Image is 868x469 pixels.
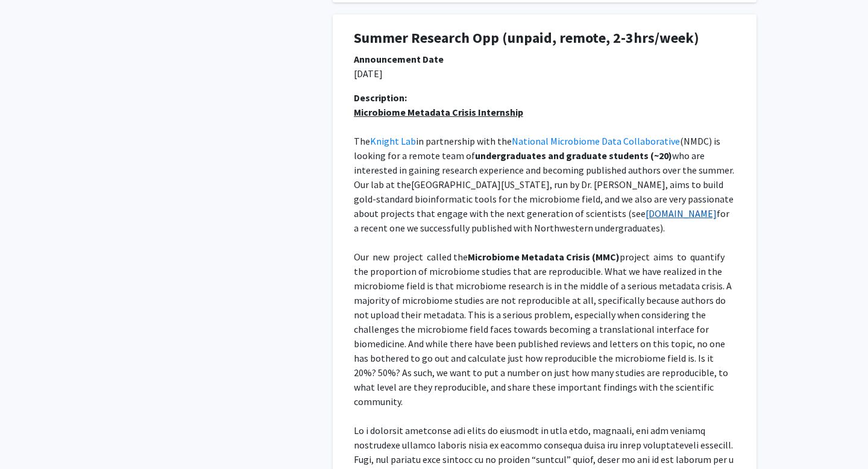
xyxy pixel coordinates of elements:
p: [DATE] [354,66,735,81]
strong: Microbiome Metadata Crisis (MMC) [468,251,620,263]
span: Our new project called the [354,251,468,263]
span: in partnership with the [416,135,512,147]
iframe: Chat [9,415,51,460]
a: [DOMAIN_NAME] [646,207,717,219]
u: Microbiome Metadata Crisis Internship [354,106,523,118]
h1: Summer Research Opp (unpaid, remote, 2-3hrs/week) [354,30,735,47]
span: , run by Dr. [PERSON_NAME], aims to build gold-standard bioinformatic tools for the microbiome fi... [354,178,735,219]
a: National Microbiome Data Collaborative [512,135,680,147]
div: Announcement Date [354,52,735,66]
strong: undergraduates and graduate students (~20) [475,150,672,162]
div: Description: [354,90,735,105]
a: Knight Lab [370,135,416,147]
p: [GEOGRAPHIC_DATA][US_STATE] [354,134,735,235]
span: who are interested in gaining research experience and becoming published authors over the summer.... [354,150,736,190]
span: The [354,135,370,147]
span: project aims to quantify the proportion of microbiome studies that are reproducible. What we have... [354,251,734,408]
